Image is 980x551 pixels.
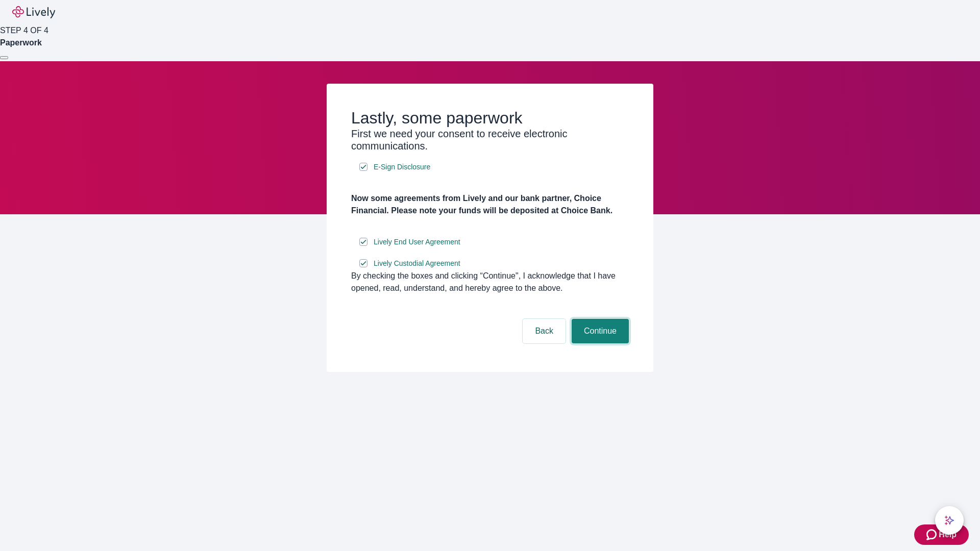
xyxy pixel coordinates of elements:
[351,108,629,128] h2: Lastly, some paperwork
[939,529,957,541] span: Help
[351,128,629,152] h3: First we need your consent to receive electronic communications.
[372,161,432,173] a: e-sign disclosure document
[926,529,939,541] svg: Zendesk support icon
[12,6,55,18] img: Lively
[351,270,629,294] div: By checking the boxes and clicking “Continue", I acknowledge that I have opened, read, understand...
[374,258,460,269] span: Lively Custodial Agreement
[572,319,629,343] button: Continue
[914,524,969,545] button: Zendesk support iconHelp
[935,506,964,535] button: chat
[372,236,462,248] a: e-sign disclosure document
[374,237,460,247] span: Lively End User Agreement
[372,257,462,270] a: e-sign disclosure document
[523,319,566,343] button: Back
[351,192,629,217] h4: Now some agreements from Lively and our bank partner, Choice Financial. Please note your funds wi...
[944,515,954,525] svg: Lively AI Assistant
[374,162,430,172] span: E-Sign Disclosure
